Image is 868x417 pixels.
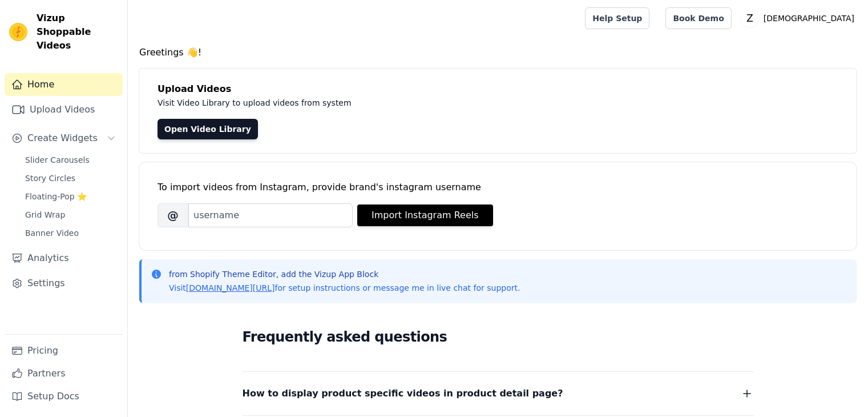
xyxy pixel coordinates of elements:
p: Visit for setup instructions or message me in live chat for support. [169,282,520,294]
a: Settings [5,272,123,295]
span: Slider Carousels [25,154,90,166]
a: Story Circles [18,170,123,186]
text: Z [746,13,753,24]
span: Floating-Pop ⭐ [25,191,87,202]
button: Z [DEMOGRAPHIC_DATA] [741,8,859,29]
span: Banner Video [25,227,79,239]
button: How to display product specific videos in product detail page? [243,386,754,402]
span: Create Widgets [27,131,98,145]
a: Floating-Pop ⭐ [18,189,123,205]
p: [DEMOGRAPHIC_DATA] [759,8,859,29]
span: Grid Wrap [25,209,65,220]
a: Setup Docs [5,385,123,408]
span: Story Circles [25,173,75,184]
a: Book Demo [665,7,731,29]
h2: Frequently asked questions [243,326,754,348]
a: [DOMAIN_NAME][URL] [186,283,275,292]
h4: Greetings 👋! [139,46,857,59]
span: Vizup Shoppable Videos [37,11,118,53]
a: Partners [5,362,123,385]
a: Help Setup [585,7,649,29]
a: Analytics [5,247,123,270]
a: Home [5,73,123,96]
a: Open Video Library [158,119,258,139]
p: Visit Video Library to upload videos from system [158,96,669,110]
button: Create Widgets [5,127,123,150]
a: Slider Carousels [18,152,123,168]
h4: Upload Videos [158,82,838,96]
div: To import videos from Instagram, provide brand's instagram username [158,181,838,194]
img: Vizup [9,23,27,41]
a: Pricing [5,339,123,362]
a: Upload Videos [5,98,123,121]
input: username [188,203,353,227]
p: from Shopify Theme Editor, add the Vizup App Block [169,268,520,280]
span: @ [158,203,188,227]
button: Import Instagram Reels [357,205,493,226]
span: How to display product specific videos in product detail page? [243,386,563,402]
a: Banner Video [18,225,123,241]
a: Grid Wrap [18,207,123,223]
